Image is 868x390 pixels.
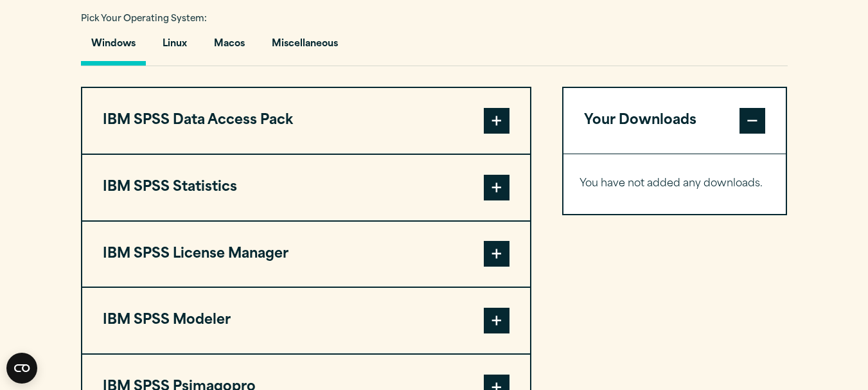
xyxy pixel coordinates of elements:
[81,15,207,23] span: Pick Your Operating System:
[563,154,786,214] div: Your Downloads
[580,175,770,193] p: You have not added any downloads.
[204,29,255,66] button: Macos
[6,353,37,384] button: Open CMP widget
[82,222,530,287] button: IBM SPSS License Manager
[81,29,146,66] button: Windows
[82,155,530,220] button: IBM SPSS Statistics
[261,29,348,66] button: Miscellaneous
[152,29,197,66] button: Linux
[563,88,786,154] button: Your Downloads
[82,88,530,154] button: IBM SPSS Data Access Pack
[82,288,530,353] button: IBM SPSS Modeler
